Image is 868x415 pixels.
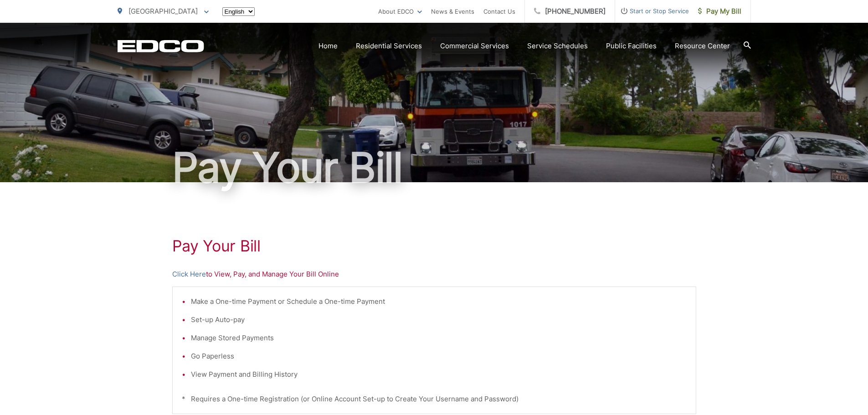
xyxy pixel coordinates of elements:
[483,6,515,17] a: Contact Us
[356,41,422,51] a: Residential Services
[527,41,588,51] a: Service Schedules
[191,351,687,362] li: Go Paperless
[191,314,687,325] li: Set-up Auto-pay
[191,333,687,343] li: Manage Stored Payments
[172,269,696,280] p: to View, Pay, and Manage Your Bill Online
[431,6,474,17] a: News & Events
[172,237,696,255] h1: Pay Your Bill
[606,41,657,51] a: Public Facilities
[118,40,204,52] a: EDCD logo. Return to the homepage.
[128,7,198,15] span: [GEOGRAPHIC_DATA]
[191,369,687,380] li: View Payment and Billing History
[378,6,422,17] a: About EDCO
[675,41,730,51] a: Resource Center
[172,269,206,280] a: Click Here
[222,7,255,16] select: Select a language
[440,41,509,51] a: Commercial Services
[118,145,751,190] h1: Pay Your Bill
[182,394,687,405] p: * Requires a One-time Registration (or Online Account Set-up to Create Your Username and Password)
[191,296,687,307] li: Make a One-time Payment or Schedule a One-time Payment
[698,6,741,17] span: Pay My Bill
[318,41,338,51] a: Home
